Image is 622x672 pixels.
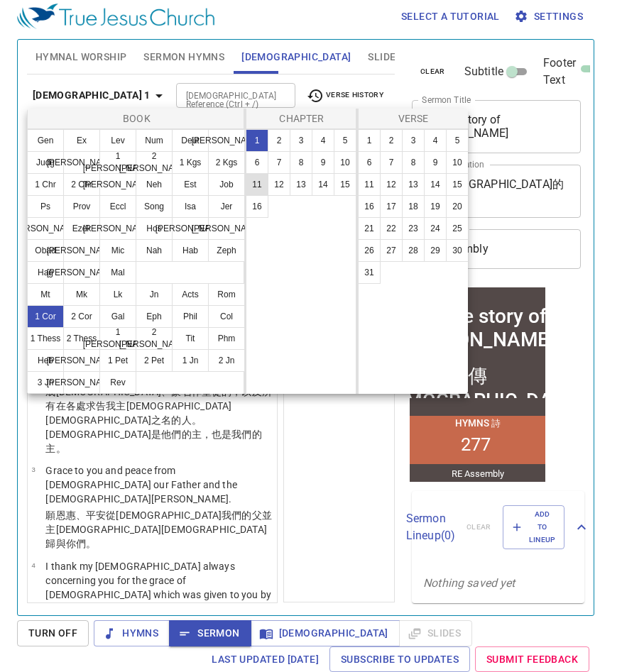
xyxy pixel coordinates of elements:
button: [PERSON_NAME] [208,217,245,240]
button: [PERSON_NAME] [27,217,64,240]
button: Jer [208,195,245,218]
button: [PERSON_NAME] [63,239,100,262]
button: [PERSON_NAME] [63,371,100,394]
button: [PERSON_NAME] [99,173,136,196]
button: Isa [172,195,209,218]
button: 15 [334,173,356,196]
button: 30 [446,239,469,262]
button: 31 [358,261,381,284]
button: 2 [PERSON_NAME] [136,151,173,174]
button: Mk [63,283,100,306]
button: Nah [136,239,173,262]
button: Eccl [99,195,136,218]
button: Lk [99,283,136,306]
button: Deut [172,129,209,152]
button: 23 [402,217,425,240]
button: Jn [136,283,173,306]
button: Zeph [208,239,245,262]
button: Lev [99,129,136,152]
button: 3 [402,129,425,152]
button: 3 [290,129,312,152]
button: 7 [268,151,290,174]
button: 10 [334,151,356,174]
button: 1 [358,129,381,152]
button: 29 [424,239,447,262]
p: Verse [361,111,465,126]
button: 16 [358,195,381,218]
button: Phil [172,305,209,328]
button: 1 Kgs [172,151,209,174]
button: Prov [63,195,100,218]
button: 1 [PERSON_NAME] [99,151,136,174]
button: [PERSON_NAME] [172,217,209,240]
button: 1 Thess [27,327,64,350]
button: Mic [99,239,136,262]
button: 20 [446,195,469,218]
button: 24 [424,217,447,240]
button: 27 [380,239,403,262]
button: 1 [246,129,268,152]
button: 19 [424,195,447,218]
button: Tit [172,327,209,350]
button: 11 [358,173,381,196]
button: 2 Thess [63,327,100,350]
button: 5 [334,129,356,152]
button: 13 [290,173,312,196]
button: Rev [99,371,136,394]
button: Mt [27,283,64,306]
button: Rom [208,283,245,306]
button: 8 [402,151,425,174]
button: [PERSON_NAME] [63,261,100,284]
button: 13 [402,173,425,196]
button: 11 [246,173,268,196]
button: Ex [63,129,100,152]
button: [PERSON_NAME] [99,217,136,240]
p: Chapter [249,111,354,126]
button: 10 [446,151,469,174]
button: 1 Cor [27,305,64,328]
button: 16 [246,195,268,218]
button: 2 Pet [136,349,173,372]
button: 2 [380,129,403,152]
button: Job [208,173,245,196]
button: 25 [446,217,469,240]
button: Eph [136,305,173,328]
button: Song [136,195,173,218]
button: Obad [27,239,64,262]
button: 7 [380,151,403,174]
button: 1 Jn [172,349,209,372]
button: 2 Cor [63,305,100,328]
p: Book [31,111,243,126]
button: 14 [312,173,334,196]
button: 1 Pet [99,349,136,372]
button: Phm [208,327,245,350]
button: 4 [424,129,447,152]
button: 8 [290,151,312,174]
button: 15 [446,173,469,196]
button: [PERSON_NAME] [63,349,100,372]
button: Num [136,129,173,152]
li: 277 [55,150,84,171]
button: Judg [27,151,64,174]
button: Col [208,305,245,328]
p: Hymns 詩 [49,133,94,146]
button: 14 [424,173,447,196]
button: 4 [312,129,334,152]
button: 2 Kgs [208,151,245,174]
button: 9 [312,151,334,174]
button: 6 [358,151,381,174]
button: Mal [99,261,136,284]
button: 3 Jn [27,371,64,394]
button: [PERSON_NAME] [208,129,245,152]
button: Ezek [63,217,100,240]
button: Hab [172,239,209,262]
button: Neh [136,173,173,196]
button: 21 [358,217,381,240]
button: Acts [172,283,209,306]
button: Gen [27,129,64,152]
div: RE Assembly [45,184,98,195]
button: 6 [246,151,268,174]
button: 2 [PERSON_NAME] [136,327,173,350]
button: 1 [PERSON_NAME] [99,327,136,350]
button: 22 [380,217,403,240]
